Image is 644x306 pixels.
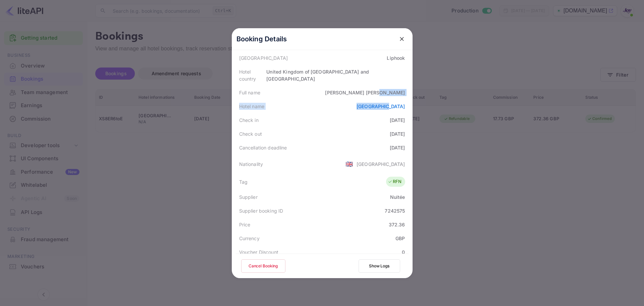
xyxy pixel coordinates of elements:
div: Currency [239,235,260,242]
div: [PERSON_NAME] [PERSON_NAME] [325,89,405,96]
div: 0 [402,249,405,256]
div: RFN [388,178,401,185]
button: Cancel Booking [241,259,285,273]
div: Hotel name [239,103,265,110]
div: Cancellation deadline [239,144,287,151]
button: close [396,33,408,45]
div: Full name [239,89,260,96]
div: Liphook [387,54,405,61]
div: Hotel country [239,68,267,82]
div: 372.36 [389,221,405,228]
div: United Kingdom of [GEOGRAPHIC_DATA] and [GEOGRAPHIC_DATA] [266,68,405,82]
button: Show Logs [359,259,400,273]
div: 7242575 [385,207,405,214]
span: United States [345,158,353,170]
a: [GEOGRAPHIC_DATA] [357,103,405,109]
div: GBP [395,235,405,242]
div: Supplier booking ID [239,207,283,214]
div: [GEOGRAPHIC_DATA] [239,54,288,61]
div: Check in [239,117,259,124]
div: Nationality [239,161,263,168]
div: Voucher Discount [239,249,278,256]
div: Check out [239,130,262,137]
div: Nuitée [390,193,405,201]
div: [DATE] [390,117,405,124]
p: Booking Details [236,34,287,44]
div: [DATE] [390,144,405,151]
div: Supplier [239,193,258,201]
div: Price [239,221,251,228]
div: [GEOGRAPHIC_DATA] [357,161,405,168]
div: Tag [239,178,248,185]
div: [DATE] [390,130,405,137]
